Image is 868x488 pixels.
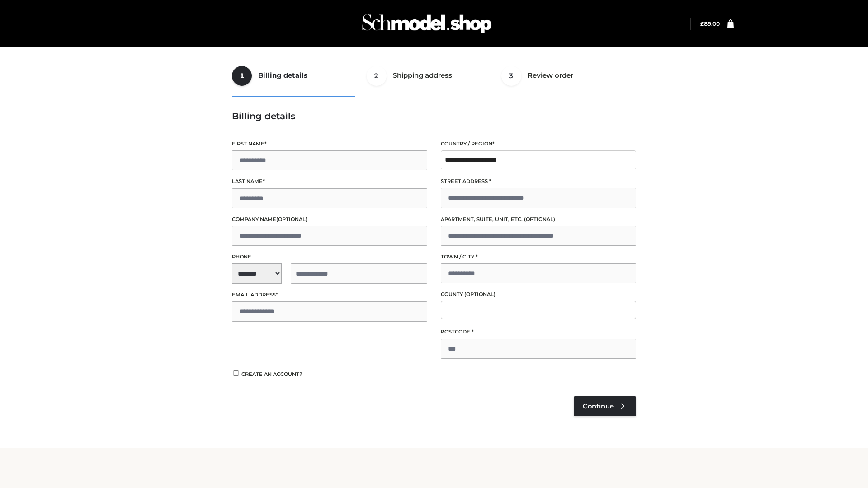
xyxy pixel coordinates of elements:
[441,290,636,299] label: County
[232,291,427,299] label: Email address
[232,215,427,224] label: Company name
[232,253,427,261] label: Phone
[232,177,427,186] label: Last name
[276,216,307,222] span: (optional)
[359,6,495,42] img: Schmodel Admin 964
[700,20,720,27] a: £89.00
[441,177,636,186] label: Street address
[524,216,555,222] span: (optional)
[441,253,636,261] label: Town / City
[441,328,636,336] label: Postcode
[700,20,704,27] span: £
[441,215,636,224] label: Apartment, suite, unit, etc.
[583,402,614,410] span: Continue
[464,291,495,297] span: (optional)
[441,140,636,148] label: Country / Region
[574,396,636,416] a: Continue
[241,371,302,377] span: Create an account?
[232,111,636,122] h3: Billing details
[232,140,427,148] label: First name
[232,370,240,376] input: Create an account?
[700,20,720,27] bdi: 89.00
